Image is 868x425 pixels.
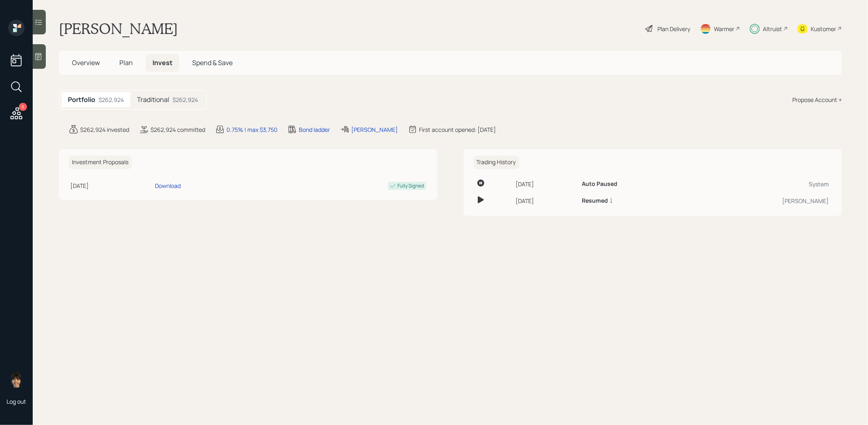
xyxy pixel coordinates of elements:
div: Kustomer [811,25,836,33]
div: Warmer [714,25,734,33]
div: Altruist [763,25,782,33]
div: Log out [7,398,26,405]
div: [DATE] [516,180,575,188]
div: 5 [19,103,27,111]
div: Plan Delivery [657,25,690,33]
div: First account opened: [DATE] [419,125,496,134]
h6: Resumed [582,197,608,204]
span: Plan [119,58,133,67]
div: System [694,180,829,188]
div: Propose Account + [792,95,842,104]
img: treva-nostdahl-headshot.png [8,371,25,388]
h1: [PERSON_NAME] [59,20,178,38]
div: Fully Signed [398,182,424,190]
div: [PERSON_NAME] [351,125,398,134]
div: [DATE] [70,181,152,190]
div: [DATE] [516,197,575,205]
h6: Trading History [473,156,519,169]
div: $262,924 [99,95,124,104]
div: [PERSON_NAME] [694,197,829,205]
span: Overview [72,58,100,67]
h5: Portfolio [68,96,95,104]
h6: Auto Paused [582,181,617,188]
div: Download [155,181,181,190]
span: Invest [153,58,173,67]
div: $262,924 committed [150,125,205,134]
h5: Traditional [137,96,169,104]
span: Spend & Save [192,58,233,67]
div: $262,924 [173,95,198,104]
div: $262,924 invested [80,125,129,134]
div: Bond ladder [299,125,330,134]
h6: Investment Proposals [69,156,132,169]
div: 0.75% | max $3,750 [227,125,278,134]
